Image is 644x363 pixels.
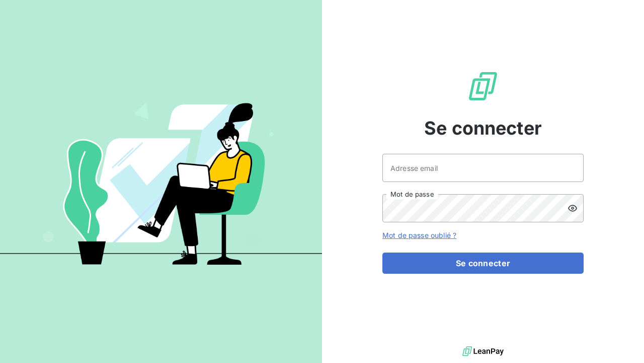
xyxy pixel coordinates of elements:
img: logo [462,344,504,359]
span: Se connecter [424,114,542,142]
button: Se connecter [382,253,584,274]
input: placeholder [382,154,584,182]
a: Mot de passe oublié ? [382,231,456,239]
img: Logo LeanPay [467,70,499,102]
